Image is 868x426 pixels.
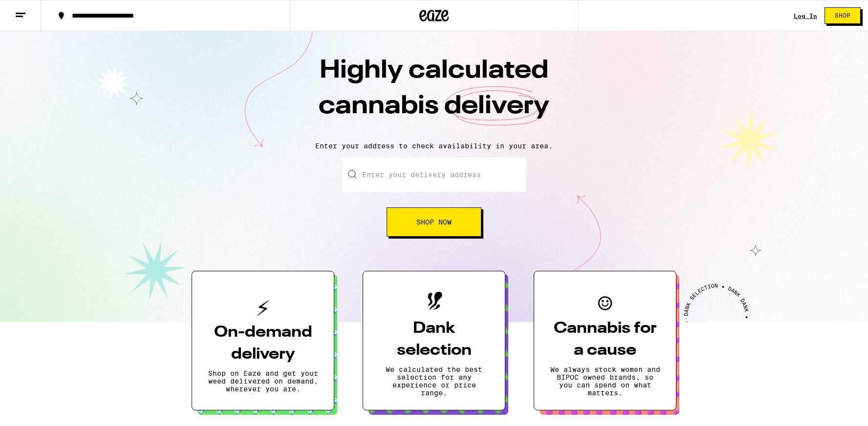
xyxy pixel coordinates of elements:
[387,207,481,237] button: Shop Now
[835,13,850,19] span: Shop
[379,318,489,362] h3: Dank selection
[794,13,817,19] a: Log In
[208,322,318,365] h3: On-demand delivery
[343,158,526,192] input: Enter your delivery address
[550,365,660,397] p: We always stock women and BIPOC owned brands, so you can spend on what matters.
[817,7,868,24] a: Shop
[550,318,660,362] h3: Cannabis for a cause
[363,271,505,410] button: Dank selectionWe calculated the best selection for any experience or price range.
[416,219,452,225] span: Shop Now
[10,142,858,150] p: Enter your address to check availability in your area.
[263,53,605,134] h1: Highly calculated cannabis delivery
[825,7,861,24] button: Shop
[379,365,489,397] p: We calculated the best selection for any experience or price range.
[534,271,676,410] button: Cannabis for a causeWe always stock women and BIPOC owned brands, so you can spend on what matters.
[208,369,318,393] p: Shop on Eaze and get your weed delivered on demand, wherever you are.
[192,271,334,410] button: On-demand deliveryShop on Eaze and get your weed delivered on demand, wherever you are.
